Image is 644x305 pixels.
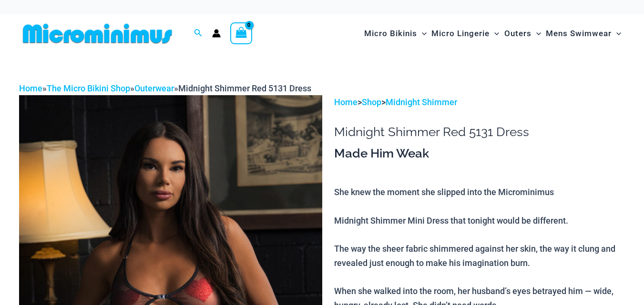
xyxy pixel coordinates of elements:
span: Mens Swimwear [546,21,612,46]
a: The Micro Bikini Shop [47,83,130,93]
span: Menu Toggle [490,21,499,46]
a: Search icon link [194,28,203,39]
a: Micro BikinisMenu ToggleMenu Toggle [362,19,429,48]
h1: Midnight Shimmer Red 5131 Dress [334,125,625,139]
span: Menu Toggle [612,21,621,46]
span: » » » [19,83,311,93]
span: Micro Bikinis [364,21,417,46]
a: Midnight Shimmer [386,97,457,107]
p: > > [334,95,625,109]
a: Account icon link [212,29,221,38]
a: OutersMenu ToggleMenu Toggle [502,19,543,48]
span: Micro Lingerie [431,21,490,46]
h3: Made Him Weak [334,146,625,162]
a: Shop [362,97,381,107]
span: Midnight Shimmer Red 5131 Dress [178,83,311,93]
nav: Site Navigation [360,18,625,49]
img: MM SHOP LOGO FLAT [19,23,176,44]
span: Outers [504,21,532,46]
a: Home [334,97,358,107]
a: View Shopping Cart, empty [230,22,252,44]
a: Micro LingerieMenu ToggleMenu Toggle [429,19,501,48]
span: Menu Toggle [532,21,541,46]
span: Menu Toggle [417,21,427,46]
a: Home [19,83,42,93]
a: Outerwear [134,83,174,93]
a: Mens SwimwearMenu ToggleMenu Toggle [543,19,624,48]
